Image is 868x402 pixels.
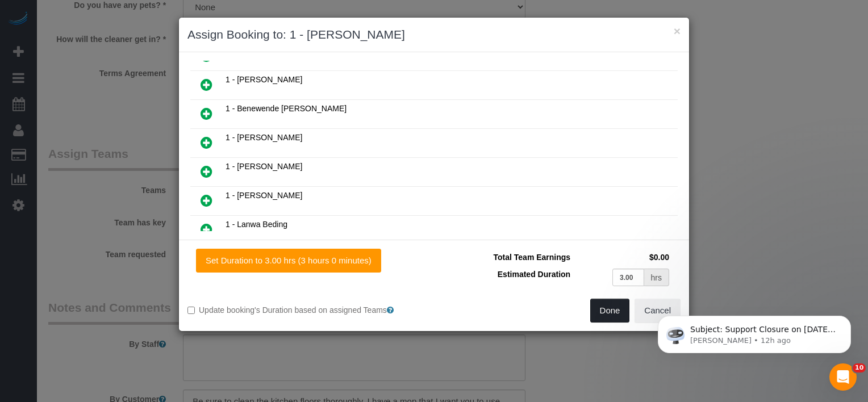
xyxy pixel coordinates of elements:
[644,269,669,286] div: hrs
[443,249,573,266] td: Total Team Earnings
[226,75,302,84] span: 1 - [PERSON_NAME]
[226,191,302,200] span: 1 - [PERSON_NAME]
[573,249,672,266] td: $0.00
[226,162,302,171] span: 1 - [PERSON_NAME]
[196,249,381,273] button: Set Duration to 3.00 hrs (3 hours 0 minutes)
[226,220,287,229] span: 1 - Lanwa Beding
[829,363,857,391] iframe: Intercom live chat
[853,363,866,372] span: 10
[641,292,868,371] iframe: Intercom notifications message
[674,25,681,37] button: ×
[226,104,347,113] span: 1 - Benewende [PERSON_NAME]
[187,307,195,314] input: Update booking's Duration based on assigned Teams
[187,304,425,316] label: Update booking's Duration based on assigned Teams
[187,26,681,43] h3: Assign Booking to: 1 - [PERSON_NAME]
[226,133,302,142] span: 1 - [PERSON_NAME]
[498,270,570,279] span: Estimated Duration
[590,299,630,323] button: Done
[635,299,681,323] button: Cancel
